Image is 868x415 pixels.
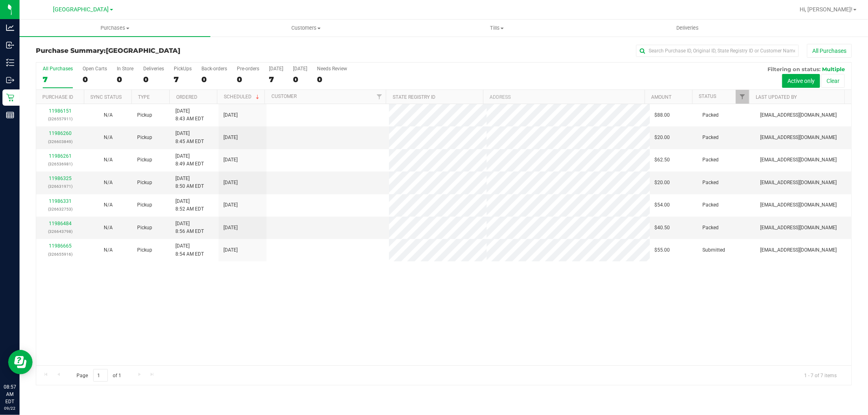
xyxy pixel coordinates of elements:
[175,152,204,168] span: [DATE] 8:49 AM EDT
[90,94,122,100] a: Sync Status
[175,242,204,258] span: [DATE] 8:54 AM EDT
[49,198,72,204] a: 11986331
[175,175,204,190] span: [DATE] 8:50 AM EDT
[822,66,845,72] span: Multiple
[93,369,108,382] input: 1
[175,107,204,123] span: [DATE] 8:43 AM EDT
[317,66,347,72] div: Needs Review
[174,66,192,72] div: PickUps
[223,111,238,119] span: [DATE]
[372,90,386,104] a: Filter
[8,350,33,374] iframe: Resource center
[269,66,283,72] div: [DATE]
[49,130,72,136] a: 11986260
[83,66,107,72] div: Open Carts
[655,246,670,254] span: $55.00
[104,202,113,208] span: Not Applicable
[223,156,238,164] span: [DATE]
[760,201,837,209] span: [EMAIL_ADDRESS][DOMAIN_NAME]
[104,157,113,163] span: Not Applicable
[41,228,79,235] p: (326643798)
[49,153,72,159] a: 11986261
[655,111,670,119] span: $88.00
[41,160,79,168] p: (326536981)
[6,59,14,67] inline-svg: Inventory
[317,75,347,84] div: 0
[137,224,152,232] span: Pickup
[699,93,716,99] a: Status
[138,94,150,100] a: Type
[756,94,797,100] a: Last Updated By
[223,224,238,232] span: [DATE]
[798,369,843,381] span: 1 - 7 of 7 items
[104,111,113,119] button: N/A
[223,179,238,187] span: [DATE]
[703,224,719,232] span: Packed
[104,224,113,232] button: N/A
[20,20,210,37] a: Purchases
[176,94,197,100] a: Ordered
[821,74,845,88] button: Clear
[223,246,238,254] span: [DATE]
[636,45,799,57] input: Search Purchase ID, Original ID, State Registry ID or Customer Name...
[210,20,401,37] a: Customers
[137,156,152,164] span: Pickup
[201,66,227,72] div: Back-orders
[137,134,152,141] span: Pickup
[655,156,670,164] span: $62.50
[703,156,719,164] span: Packed
[137,246,152,254] span: Pickup
[760,156,837,164] span: [EMAIL_ADDRESS][DOMAIN_NAME]
[223,134,238,141] span: [DATE]
[41,115,79,123] p: (326557911)
[655,179,670,187] span: $20.00
[4,383,16,405] p: 08:57 AM EDT
[6,41,14,49] inline-svg: Inbound
[237,66,259,72] div: Pre-orders
[703,201,719,209] span: Packed
[6,24,14,32] inline-svg: Analytics
[223,201,238,209] span: [DATE]
[49,108,72,114] a: 11986151
[41,138,79,146] p: (326603849)
[143,66,164,72] div: Deliveries
[174,75,192,84] div: 7
[760,246,837,254] span: [EMAIL_ADDRESS][DOMAIN_NAME]
[655,201,670,209] span: $54.00
[104,135,113,140] span: Not Applicable
[401,20,592,37] a: Tills
[767,66,820,72] span: Filtering on status:
[655,134,670,141] span: $20.00
[703,179,719,187] span: Packed
[760,111,837,119] span: [EMAIL_ADDRESS][DOMAIN_NAME]
[237,75,259,84] div: 0
[4,405,16,411] p: 09/22
[49,176,72,181] a: 11986325
[807,44,852,58] button: All Purchases
[651,94,671,100] a: Amount
[104,112,113,118] span: Not Applicable
[104,179,113,187] button: N/A
[117,75,133,84] div: 0
[175,198,204,213] span: [DATE] 8:52 AM EDT
[201,75,227,84] div: 0
[49,243,72,249] a: 11986665
[104,225,113,230] span: Not Applicable
[703,111,719,119] span: Packed
[41,183,79,190] p: (326631971)
[6,93,14,102] inline-svg: Retail
[43,66,73,72] div: All Purchases
[104,201,113,209] button: N/A
[483,90,645,104] th: Address
[143,75,164,84] div: 0
[175,130,204,145] span: [DATE] 8:45 AM EDT
[6,76,14,84] inline-svg: Outbound
[117,66,133,72] div: In Store
[106,47,180,54] span: [GEOGRAPHIC_DATA]
[42,94,73,100] a: Purchase ID
[665,24,710,32] span: Deliveries
[760,224,837,232] span: [EMAIL_ADDRESS][DOMAIN_NAME]
[137,111,152,119] span: Pickup
[592,20,783,37] a: Deliveries
[6,111,14,119] inline-svg: Reports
